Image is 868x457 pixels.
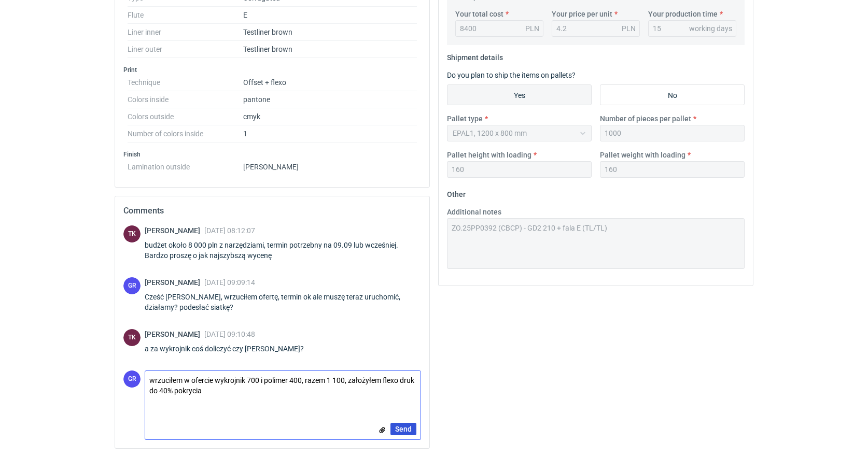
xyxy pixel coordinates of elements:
span: [DATE] 09:10:48 [204,330,255,338]
div: budżet około 8 000 pln z narzędziami, termin potrzebny na 09.09 lub wcześniej. Bardzo proszę o ja... [145,240,421,261]
dd: E [243,7,417,24]
div: Tomasz Kubiak [123,329,141,346]
legend: Shipment details [447,49,503,62]
dt: Colors inside [128,91,243,108]
legend: Other [447,186,466,198]
dd: Testliner brown [243,24,417,41]
label: Your price per unit [552,9,612,19]
div: PLN [622,23,636,34]
div: PLN [525,23,539,34]
dt: Colors outside [128,108,243,125]
div: working days [689,23,732,34]
label: Pallet height with loading [447,150,531,160]
dt: Liner inner [128,24,243,41]
figcaption: TK [123,225,141,242]
dd: 1 [243,125,417,142]
figcaption: TK [123,329,141,346]
span: [PERSON_NAME] [145,330,204,338]
label: Do you plan to ship the items on pallets? [447,71,576,79]
h3: Print [123,66,421,74]
dt: Flute [128,7,243,24]
span: [DATE] 09:09:14 [204,278,255,287]
label: Additional notes [447,207,501,217]
span: [DATE] 08:12:07 [204,226,255,235]
figcaption: GR [123,370,141,388]
label: Your production time [648,9,718,19]
dd: [PERSON_NAME] [243,159,417,171]
div: Cześć [PERSON_NAME], wrzuciłem ofertę, termin ok ale muszę teraz uruchomić, działamy? podesłać si... [145,292,421,312]
dt: Number of colors inside [128,125,243,142]
dt: Lamination outside [128,159,243,171]
dd: Testliner brown [243,41,417,58]
figcaption: GR [123,277,141,294]
textarea: wrzuciłem w ofercie wykrojnik 700 i polimer 400, razem 1 100, założyłem flexo druk do 40% pokrycia [145,371,421,410]
label: Number of pieces per pallet [600,113,691,124]
label: Pallet type [447,113,483,124]
span: [PERSON_NAME] [145,278,204,287]
div: Tomasz Kubiak [123,225,141,242]
dt: Technique [128,74,243,91]
span: Send [395,425,412,433]
textarea: ZO.25PP0392 (CBCP) - GD2 210 + fala E (TL/TL) [447,218,745,269]
div: a za wykrojnik coś doliczyć czy [PERSON_NAME]? [145,344,316,354]
div: Grzegorz Rosa [123,370,141,388]
button: Send [390,423,416,435]
label: Pallet weight with loading [600,150,685,160]
dt: Liner outer [128,41,243,58]
div: Grzegorz Rosa [123,277,141,294]
h2: Comments [123,205,421,217]
dd: cmyk [243,108,417,125]
span: [PERSON_NAME] [145,226,204,235]
h3: Finish [123,150,421,159]
dd: Offset + flexo [243,74,417,91]
dd: pantone [243,91,417,108]
label: Your total cost [455,9,503,19]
